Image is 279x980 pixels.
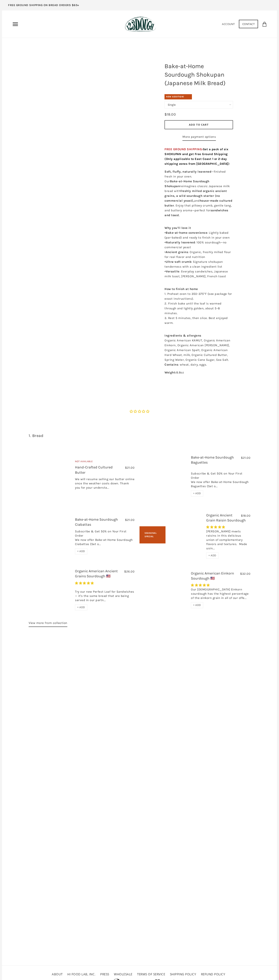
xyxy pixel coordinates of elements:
[170,972,196,976] a: Shipping Policy
[239,20,258,28] a: Contact
[241,514,250,517] span: $18.00
[77,549,85,553] span: + ADD
[164,371,176,374] strong: Weight:
[75,529,134,548] div: Subscribe & Get 50% on Your First Order We now offer Bake-at-Home Sourdough Ciabattas (Set o...
[100,972,109,976] a: Press
[164,179,209,188] strong: Bake-at-Home Sourdough Shokupan
[29,522,70,549] a: Bake-at-Home Sourdough Ciabattas
[67,972,96,976] a: HI FOOD LAB, INC.
[75,604,87,610] div: + ADD
[29,569,70,610] a: Organic American Ancient Grains Sourdough 🇺🇸
[164,363,178,366] strong: Contains
[124,570,134,573] span: $26.00
[191,602,203,608] div: + ADD
[75,569,118,578] a: Organic American Ancient Grains Sourdough 🇺🇸
[206,529,250,553] div: [PERSON_NAME] meets raisins in this delicious union of complementary flavors and textures. Made u...
[75,581,95,585] span: 4.93 stars
[12,21,19,27] nav: Primary
[164,370,233,375] p: 8.8oz
[201,972,225,976] a: Refund policy
[193,492,201,495] span: + ADD
[191,455,234,465] a: Bake-at-Home Sourdough Baguettes
[222,22,235,26] a: Account
[206,525,226,529] span: 5.00 stars
[191,583,211,587] span: 4.95 stars
[75,477,134,492] div: We will resume selling our butter online once the weather cools down. Thank you for your understa...
[164,328,233,367] p: Organic American KAMUT, Organic American Einkorn, Organic American [PERSON_NAME], Organic America...
[164,120,233,129] button: Add to Cart
[125,518,134,522] span: $21.00
[164,221,233,279] p: • : Lightly baked (par-baked) and ready to finish in your oven • : 100% sourdough—no commercial y...
[191,490,203,496] div: + ADD
[125,17,156,32] img: 123Dough Bakery
[8,3,79,7] p: FREE GROUND SHIPPING ON BREAD ORDERS $65+
[125,466,134,469] span: $21.00
[166,250,188,254] strong: Ancient grains
[191,587,250,602] div: Our [DEMOGRAPHIC_DATA] Einkorn sourdough has the highest percentage of the einkorn grain in all o...
[191,467,250,490] div: Subscribe & Get 50% on Your First Order We now offer Bake-at-Home Sourdough Baguettes (Set o...
[241,456,250,460] span: $21.00
[164,334,201,337] strong: Ingredients & allergens
[114,972,132,976] a: Wholesale
[75,465,113,474] a: Hand-Crafted Cultured Butter
[51,971,228,978] ul: Secondary
[145,455,186,496] a: Bake-at-Home Sourdough Baguettes
[166,260,191,264] strong: Ultra-soft crumb
[161,60,236,89] h1: Bake-at-Home Sourdough Shokupan (Japanese Milk Bread)
[52,972,63,976] a: About
[191,571,234,581] a: Organic American Einkorn Sourdough 🇺🇸
[75,585,134,604] div: Try our new Perfect Loaf for Sandwiches — it's the same bread that are being served in our partn...
[75,460,134,465] div: Not Available
[182,134,216,141] a: More payment options
[166,270,179,273] strong: Versatile
[145,569,186,610] a: Organic American Einkorn Sourdough 🇺🇸
[29,620,67,627] a: View more from collection
[206,553,219,559] div: + ADD
[29,449,70,503] a: Hand-Crafted Cultured Butter
[75,517,118,527] a: Bake-at-Home Sourdough Ciabattas
[77,606,85,609] span: + ADD
[75,548,87,554] div: + ADD
[164,112,176,117] div: $18.00
[189,123,209,126] span: Add to Cart
[164,94,192,99] div: New Addition!
[208,554,216,557] span: + ADD
[164,189,227,202] strong: freshly milled organic ancient grains, a wild sourdough starter (no commercial yeast),
[28,58,148,179] a: Bake-at-Home Sourdough Shokupan (Japanese Milk Bread)
[104,409,175,414] div: Average rating is 0.00 stars
[164,170,211,173] strong: Soft, fluffy, naturally leavened
[137,972,165,976] a: Terms of service
[164,226,191,230] strong: Why you’ll love it
[166,231,207,235] strong: Bake-at-home convenience
[29,433,43,438] a: 1. Bread
[164,169,233,218] p: —finished fresh in your oven. Our reimagines classic Japanese milk bread with and . Enjoy that pi...
[139,526,166,543] div: Seasonal Special
[164,147,229,166] span: FREE GROUND SHIPPING:
[2,2,85,10] a: FREE GROUND SHIPPING ON BREAD ORDERS $65+
[164,209,228,217] strong: sandwiches and toast
[240,572,250,575] span: $32.00
[206,513,246,522] a: Organic Ancient Grain Raisin Sourdough
[166,241,195,244] strong: Naturally leavened
[171,520,201,551] a: Organic Ancient Grain Raisin Sourdough
[193,603,201,607] span: + ADD
[164,287,198,291] strong: How to finish at home
[164,282,233,325] p: 1. Preheat oven to 350–375°F (see package for exact instructions). 2. Finish bake until the loaf ...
